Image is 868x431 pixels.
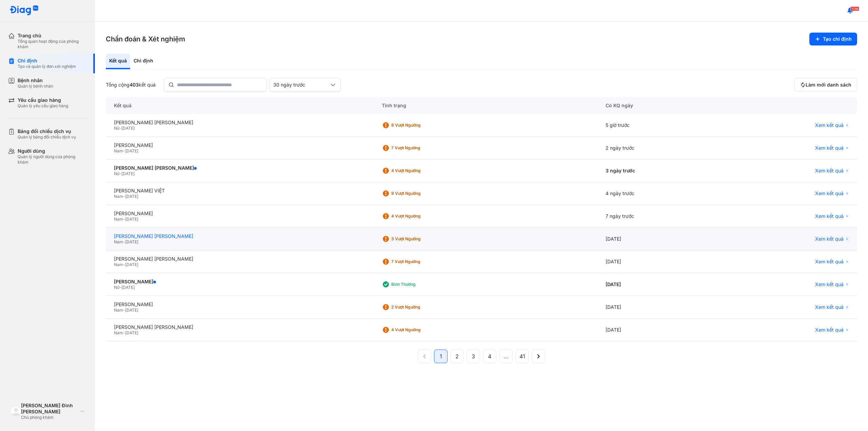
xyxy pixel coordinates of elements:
[815,122,844,128] span: Xem kết quả
[391,327,446,333] div: 4 Vượt ngưỡng
[597,250,721,273] div: [DATE]
[391,236,446,242] div: 3 Vượt ngưỡng
[515,350,529,363] button: 41
[18,58,76,64] div: Chỉ định
[273,82,329,88] div: 30 ngày trước
[815,168,844,174] span: Xem kết quả
[114,194,123,199] span: Nam
[472,352,475,360] span: 3
[114,126,119,131] span: Nữ
[114,330,123,335] span: Nam
[18,97,68,103] div: Yêu cầu giao hàng
[114,148,123,153] span: Nam
[18,39,87,50] div: Tổng quan hoạt động của phòng khám
[434,350,448,363] button: 1
[504,352,509,360] span: ...
[123,148,125,153] span: -
[9,5,39,16] img: logo
[114,301,366,307] div: [PERSON_NAME]
[114,307,123,313] span: Nam
[391,282,446,287] div: Bình thường
[123,239,125,244] span: -
[806,82,851,88] span: Làm mới danh sách
[121,126,135,131] span: [DATE]
[106,97,374,114] div: Kết quả
[106,82,156,88] div: Tổng cộng kết quả
[18,128,76,134] div: Bảng đối chiếu dịch vụ
[794,78,857,92] button: Làm mới danh sách
[597,182,721,205] div: 4 ngày trước
[391,123,446,128] div: 8 Vượt ngưỡng
[597,137,721,160] div: 2 ngày trước
[391,145,446,151] div: 7 Vượt ngưỡng
[18,103,68,109] div: Quản lý yêu cầu giao hàng
[18,134,76,140] div: Quản lý bảng đối chiếu dịch vụ
[18,64,76,69] div: Tạo và quản lý đơn xét nghiệm
[815,145,844,151] span: Xem kết quả
[21,402,78,415] div: [PERSON_NAME] Đình [PERSON_NAME]
[114,279,366,285] div: [PERSON_NAME]
[125,307,138,313] span: [DATE]
[114,210,366,217] div: [PERSON_NAME]
[850,6,859,11] span: 1138
[114,233,366,239] div: [PERSON_NAME] [PERSON_NAME]
[597,296,721,319] div: [DATE]
[106,54,130,69] div: Kết quả
[809,33,857,45] button: Tạo chỉ định
[11,406,21,416] img: logo
[125,148,138,153] span: [DATE]
[119,171,121,176] span: -
[130,82,139,88] span: 403
[391,259,446,264] div: 7 Vượt ngưỡng
[440,352,442,360] span: 1
[815,259,844,265] span: Xem kết quả
[114,285,119,290] span: Nữ
[125,330,138,335] span: [DATE]
[125,239,138,244] span: [DATE]
[130,54,157,69] div: Chỉ định
[123,307,125,313] span: -
[18,77,53,83] div: Bệnh nhân
[114,239,123,244] span: Nam
[106,34,185,44] h3: Chẩn đoán & Xét nghiệm
[121,171,135,176] span: [DATE]
[114,217,123,222] span: Nam
[18,33,87,39] div: Trang chủ
[597,205,721,228] div: 7 ngày trước
[374,97,597,114] div: Tình trạng
[125,217,138,222] span: [DATE]
[391,191,446,196] div: 9 Vượt ngưỡng
[391,168,446,173] div: 4 Vượt ngưỡng
[815,304,844,310] span: Xem kết quả
[123,262,125,267] span: -
[114,165,366,171] div: [PERSON_NAME] [PERSON_NAME]
[18,148,87,154] div: Người dùng
[125,262,138,267] span: [DATE]
[467,350,480,363] button: 3
[597,160,721,182] div: 3 ngày trước
[114,119,366,126] div: [PERSON_NAME] [PERSON_NAME]
[488,352,491,360] span: 4
[123,330,125,335] span: -
[18,83,53,89] div: Quản lý bệnh nhân
[815,190,844,196] span: Xem kết quả
[123,217,125,222] span: -
[391,304,446,310] div: 2 Vượt ngưỡng
[597,97,721,114] div: Có KQ ngày
[119,285,121,290] span: -
[21,415,78,420] div: Chủ phòng khám
[499,350,513,363] button: ...
[455,352,459,360] span: 2
[815,213,844,219] span: Xem kết quả
[483,350,496,363] button: 4
[114,324,366,330] div: [PERSON_NAME] [PERSON_NAME]
[391,213,446,219] div: 4 Vượt ngưỡng
[114,171,119,176] span: Nữ
[597,228,721,250] div: [DATE]
[597,273,721,296] div: [DATE]
[597,114,721,137] div: 5 giờ trước
[450,350,464,363] button: 2
[597,319,721,341] div: [DATE]
[519,352,525,360] span: 41
[815,327,844,333] span: Xem kết quả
